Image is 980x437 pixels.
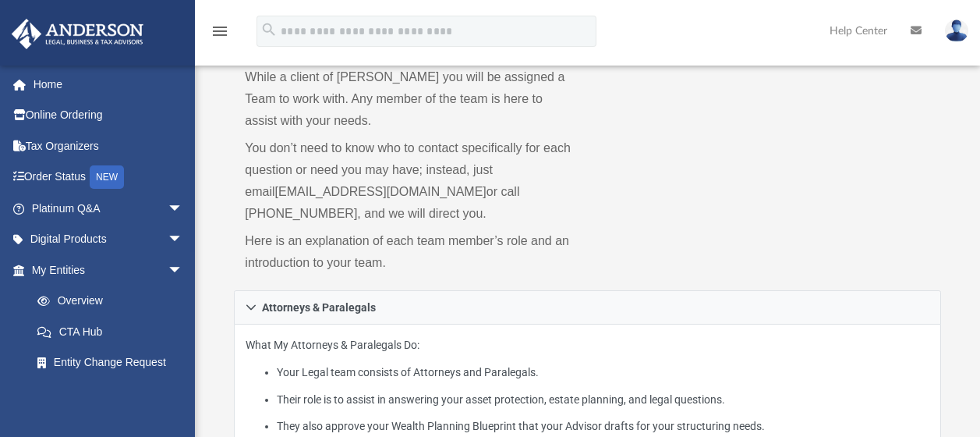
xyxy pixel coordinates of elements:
i: menu [211,22,229,41]
a: Platinum Q&Aarrow_drop_down [11,193,207,224]
a: Binder Walkthrough [22,378,207,409]
span: arrow_drop_down [168,254,199,286]
a: Entity Change Request [22,347,207,378]
li: Their role is to assist in answering your asset protection, estate planning, and legal questions. [277,390,929,410]
a: Digital Productsarrow_drop_down [11,224,207,255]
span: arrow_drop_down [168,224,199,256]
a: [EMAIL_ADDRESS][DOMAIN_NAME] [275,185,486,198]
a: Attorneys & Paralegals [234,290,940,325]
a: menu [211,30,229,41]
img: User Pic [945,20,968,42]
a: Order StatusNEW [11,162,207,194]
div: NEW [90,165,124,189]
a: My Entitiesarrow_drop_down [11,254,207,286]
p: While a client of [PERSON_NAME] you will be assigned a Team to work with. Any member of the team ... [245,66,576,132]
li: Your Legal team consists of Attorneys and Paralegals. [277,363,929,382]
span: arrow_drop_down [168,193,199,225]
i: search [260,21,278,38]
img: Anderson Advisors Platinum Portal [7,19,148,49]
li: They also approve your Wealth Planning Blueprint that your Advisor drafts for your structuring ne... [277,417,929,436]
a: Tax Organizers [11,130,207,162]
a: Overview [22,286,207,317]
a: CTA Hub [22,316,207,347]
span: Attorneys & Paralegals [262,302,376,313]
a: Home [11,69,207,100]
p: Here is an explanation of each team member’s role and an introduction to your team. [245,230,576,274]
p: You don’t need to know who to contact specifically for each question or need you may have; instea... [245,137,576,225]
a: Online Ordering [11,100,207,131]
